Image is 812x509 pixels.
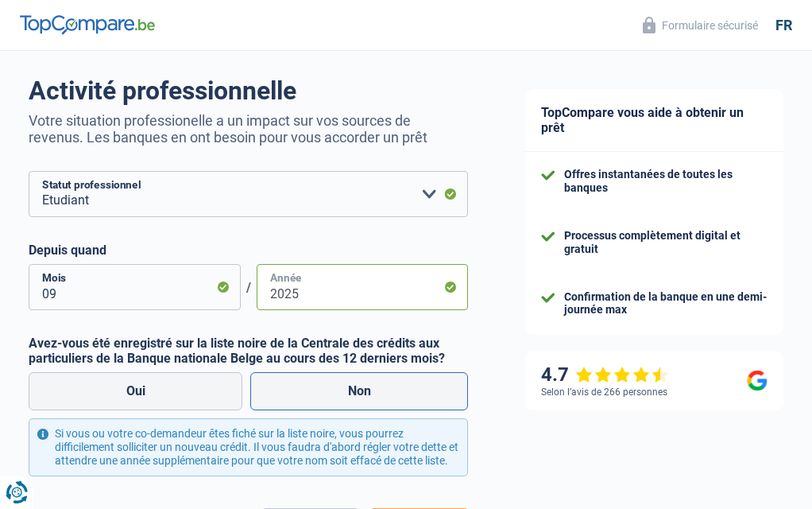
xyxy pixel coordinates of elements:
[775,17,792,34] div: fr
[564,229,768,256] div: Processus complètement digital et gratuit
[250,372,468,410] label: Non
[29,264,241,310] input: MM
[29,112,468,146] p: Votre situation professionelle a un impact sur vos sources de revenus. Les banques en ont besoin ...
[29,372,242,410] label: Oui
[241,280,257,295] span: /
[541,387,667,398] div: Selon l’avis de 266 personnes
[29,336,468,366] label: Avez-vous été enregistré sur la liste noire de la Centrale des crédits aux particuliers de la Ban...
[525,89,783,152] div: TopCompare vous aide à obtenir un prêt
[541,363,669,387] div: 4.7
[29,418,468,476] div: Si vous ou votre co-demandeur êtes fiché sur la liste noire, vous pourrez difficilement sollicite...
[20,15,155,34] img: TopCompare Logo
[257,264,469,310] input: AAAA
[633,12,768,38] button: Formulaire sécurisé
[564,168,768,195] div: Offres instantanées de toutes les banques
[564,290,768,317] div: Confirmation de la banque en une demi-journée max
[4,413,5,414] img: Advertisement
[29,76,468,106] h1: Activité professionnelle
[29,243,468,258] label: Depuis quand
